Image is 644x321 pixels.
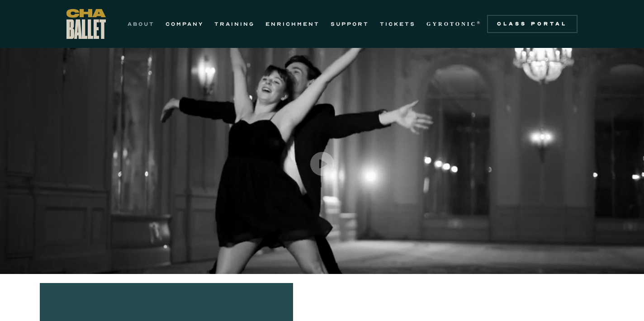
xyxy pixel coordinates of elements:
[265,19,320,29] a: ENRICHMENT
[214,19,255,29] a: TRAINING
[426,19,482,29] a: GYROTONIC®
[66,9,106,39] a: home
[477,20,482,25] sup: ®
[426,21,477,27] strong: GYROTONIC
[380,19,416,29] a: TICKETS
[487,15,578,33] a: Class Portal
[166,19,204,29] a: COMPANY
[492,20,572,28] div: Class Portal
[331,19,369,29] a: SUPPORT
[128,19,155,29] a: ABOUT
